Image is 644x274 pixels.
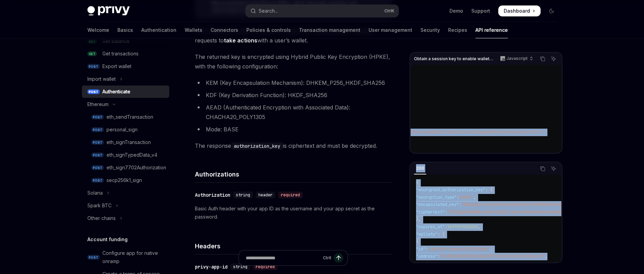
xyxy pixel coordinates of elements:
button: Open search [246,5,399,17]
button: Toggle Ethereum section [82,98,169,110]
a: POSTeth_sendTransaction [82,111,169,123]
button: Copy the contents from the code block [538,164,547,173]
button: Copy the contents from the code block [538,54,547,63]
span: The returned key is encrypted using Hybrid Public Key Encryption (HPKE), with the following confi... [195,52,392,71]
a: GETGet transactions [82,48,169,60]
button: Toggle dark mode [546,5,557,16]
span: : [426,246,428,252]
h4: Authorizations [195,170,392,179]
a: User management [369,22,412,38]
a: POSTConfigure app for native onramp [82,247,169,268]
span: : [438,253,440,259]
span: POST [91,178,104,183]
button: Toggle Other chains section [82,212,169,224]
span: "address" [416,253,438,259]
li: KDF (Key Derivation Function): HKDF_SHA256 [195,90,392,100]
button: Send message [334,253,343,263]
span: : [ [438,232,445,237]
a: Security [420,22,440,38]
span: POST [91,127,104,132]
span: "chain_type" [416,261,445,266]
span: 1697059200000 [447,224,478,230]
span: : [445,261,447,266]
a: Policies & controls [246,22,291,38]
a: POSTeth_signTypedData_v4 [82,149,169,161]
code: authorization_key [231,142,283,150]
div: Authorization [195,192,230,198]
span: string [236,192,250,198]
span: POST [91,153,104,158]
div: Get transactions [102,50,139,58]
button: Ask AI [549,164,558,173]
a: Welcome [87,22,109,38]
div: Import wallet [87,75,116,83]
div: required [278,192,303,198]
a: take actions [224,37,257,44]
a: Wallets [185,22,202,38]
span: The response is ciphertext and must be decrypted. [195,141,392,151]
span: : [459,202,461,207]
span: { [416,239,418,244]
a: Connectors [211,22,238,38]
span: '{"user_jwt":"[SECURITY_DATA]","encryption_type":"HPKE","recipient_public_key":"DAQcDQgAEx4aoeD72... [177,129,545,135]
span: "encryption_type" [416,195,457,200]
a: Support [471,8,490,14]
a: API reference [475,22,508,38]
div: eth_sign7702Authorization [106,164,166,172]
span: : [457,195,459,200]
span: "encrypted_authorization_key" [416,187,485,193]
a: Transaction management [299,22,360,38]
div: Configure app for native onramp [102,249,165,265]
p: Basic Auth header with your app ID as the username and your app secret as the password. [195,205,392,221]
span: : [445,224,447,230]
span: POST [91,165,104,170]
a: Recipes [448,22,467,38]
span: "ethereum" [447,261,471,266]
li: AEAD (Authenticated Encryption with Associated Data): CHACHA20_POLY1305 [195,103,392,122]
div: Authenticate [102,88,130,96]
span: POST [91,140,104,145]
span: "id" [416,246,426,252]
li: Mode: BASE [195,125,392,134]
button: Ask AI [549,54,558,63]
a: Demo [449,8,463,14]
span: POST [87,255,100,260]
div: Ethereum [87,100,109,108]
span: , [545,253,547,259]
a: Authentication [141,22,176,38]
span: Obtain a session key to enable wallet access. [414,56,494,62]
a: POSTeth_sign7702Authorization [82,161,169,174]
a: POSTExport wallet [82,60,169,73]
div: secp256k1_sign [106,176,142,184]
img: dark logo [87,6,130,16]
span: "wallets" [416,232,438,237]
span: Ctrl K [384,8,395,14]
div: Spark BTC [87,201,112,210]
span: { [416,180,418,185]
span: "HPKE" [459,195,473,200]
span: Dashboard [504,8,530,14]
div: 200 [414,164,426,172]
div: Other chains [87,214,116,222]
a: Dashboard [498,5,541,16]
span: }, [416,217,421,222]
div: Search... [259,7,278,15]
a: POSTsecp256k1_sign [82,174,169,186]
button: Toggle Solana section [82,187,169,199]
button: Javascript [497,53,536,65]
span: "encapsulated_key" [416,202,459,207]
button: Toggle Spark BTC section [82,199,169,212]
span: POST [87,89,100,94]
span: "ubul5xhljqorce73sf82u0p3" [428,246,490,252]
span: , [473,195,476,200]
span: POST [91,115,104,120]
li: KEM (Key Encapsulation Mechanism): DHKEM_P256_HKDF_SHA256 [195,78,392,88]
div: Solana [87,189,103,197]
p: Javascript [506,56,528,61]
span: , [478,224,481,230]
span: GET [87,51,97,56]
div: personal_sign [106,126,138,134]
a: POSTpersonal_sign [82,123,169,136]
span: POST [87,64,100,69]
span: : [445,209,447,215]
